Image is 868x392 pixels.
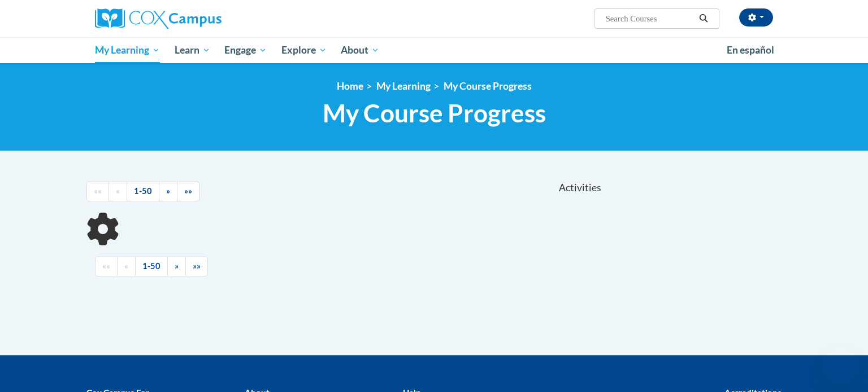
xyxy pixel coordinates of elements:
[605,12,695,25] input: Search Courses
[78,37,790,63] div: Main menu
[376,80,431,92] a: My Learning
[175,261,179,271] span: »
[95,43,160,57] span: My Learning
[95,8,222,29] img: Cox Campus
[167,37,218,63] a: Learn
[185,257,208,276] a: End
[95,8,310,29] a: Cox Campus
[184,186,192,196] span: »»
[727,44,774,56] span: En español
[117,257,136,276] a: Previous
[193,261,201,271] span: »»
[334,37,387,63] a: About
[166,186,170,196] span: »
[323,98,546,128] span: My Course Progress
[719,38,782,62] a: En español
[281,43,327,57] span: Explore
[167,257,186,276] a: Next
[108,182,127,201] a: Previous
[337,80,363,92] a: Home
[124,261,128,271] span: «
[224,43,267,57] span: Engage
[341,43,379,57] span: About
[217,37,274,63] a: Engage
[116,186,120,196] span: «
[95,257,118,276] a: Begining
[177,182,199,201] a: End
[274,37,334,63] a: Explore
[135,257,168,276] a: 1-50
[88,37,167,63] a: My Learning
[102,261,110,271] span: ««
[739,8,773,27] button: Account Settings
[695,12,712,25] button: Search
[175,43,210,57] span: Learn
[86,182,109,201] a: Begining
[444,80,532,92] a: My Course Progress
[127,182,159,201] a: 1-50
[94,186,102,196] span: ««
[559,182,601,194] span: Activities
[823,347,859,383] iframe: Button to launch messaging window
[159,182,177,201] a: Next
